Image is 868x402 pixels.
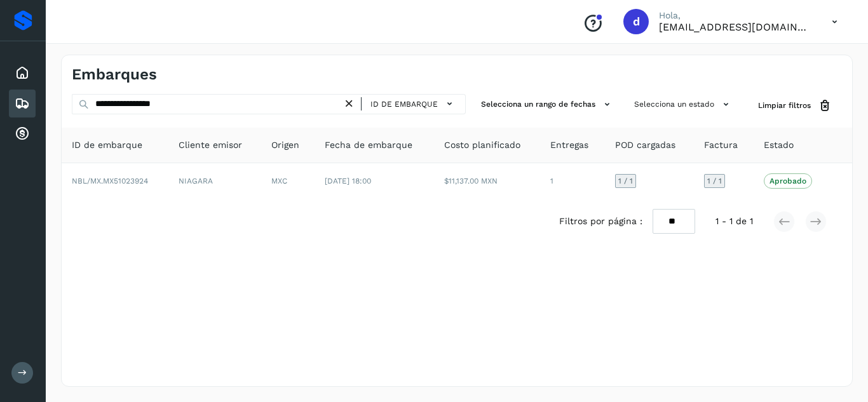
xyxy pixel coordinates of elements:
td: 1 [540,163,605,199]
p: daniel3129@outlook.com [659,21,811,33]
button: Selecciona un estado [629,94,738,115]
button: Selecciona un rango de fechas [476,94,619,115]
span: Fecha de embarque [325,138,412,152]
button: ID de embarque [367,95,460,113]
span: Estado [764,138,794,152]
h4: Embarques [72,65,157,84]
p: Hola, [659,10,811,21]
td: NIAGARA [168,163,261,199]
span: Cliente emisor [179,138,242,152]
span: POD cargadas [615,138,675,152]
span: ID de embarque [370,98,438,110]
div: Inicio [9,59,36,87]
div: Cuentas por cobrar [9,120,36,148]
p: Aprobado [770,177,806,185]
button: Limpiar filtros [748,94,842,117]
span: Filtros por página : [559,215,642,228]
span: NBL/MX.MX51023924 [72,177,148,185]
span: Limpiar filtros [758,100,811,111]
span: 1 / 1 [707,177,722,185]
span: 1 / 1 [618,177,633,185]
td: $11,137.00 MXN [434,163,541,199]
span: [DATE] 18:00 [325,177,371,185]
span: Factura [704,138,738,152]
span: Costo planificado [444,138,520,152]
span: ID de embarque [72,138,142,152]
div: Embarques [9,90,36,117]
span: Entregas [550,138,588,152]
span: Origen [271,138,299,152]
td: MXC [261,163,315,199]
span: 1 - 1 de 1 [715,215,753,228]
